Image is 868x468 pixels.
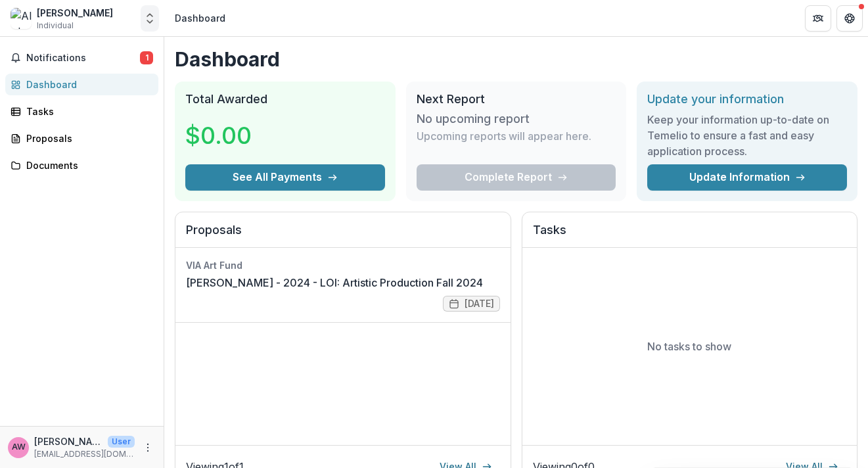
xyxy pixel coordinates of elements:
img: Alisha Wormsley [11,8,32,29]
div: Documents [26,158,148,172]
a: Update Information [647,164,847,191]
h3: $0.00 [185,118,284,153]
h2: Total Awarded [185,92,385,106]
p: Upcoming reports will appear here. [417,128,591,144]
a: Dashboard [5,74,158,95]
button: See All Payments [185,164,385,191]
button: More [140,440,156,456]
a: Tasks [5,101,158,122]
p: No tasks to show [647,339,731,354]
p: [EMAIL_ADDRESS][DOMAIN_NAME] [34,448,135,460]
h2: Proposals [186,223,500,248]
div: Dashboard [26,78,148,91]
h3: No upcoming report [417,112,530,126]
h3: Keep your information up-to-date on Temelio to ensure a fast and easy application process. [647,112,847,159]
div: Dashboard [175,11,225,25]
span: Individual [37,20,74,32]
button: Notifications1 [5,47,158,68]
h2: Next Report [417,92,616,106]
div: alisha wormsley [12,443,26,452]
h2: Update your information [647,92,847,106]
h1: Dashboard [175,47,857,71]
p: [PERSON_NAME] [34,434,103,448]
span: Notifications [26,53,140,64]
a: Documents [5,154,158,176]
nav: breadcrumb [170,9,231,28]
p: User [108,436,135,448]
span: 1 [140,51,153,64]
h2: Tasks [533,223,847,248]
a: [PERSON_NAME] - 2024 - LOI: Artistic Production Fall 2024 [186,275,483,291]
button: Partners [805,5,831,32]
a: Proposals [5,128,158,149]
button: Get Help [836,5,863,32]
div: Proposals [26,131,148,145]
button: Open entity switcher [141,5,159,32]
div: [PERSON_NAME] [37,6,113,20]
div: Tasks [26,105,148,118]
